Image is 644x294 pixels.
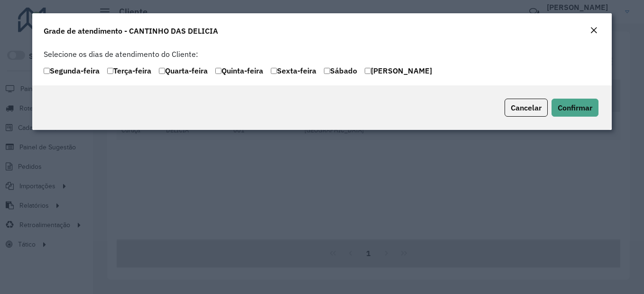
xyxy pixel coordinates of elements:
button: Close [587,25,600,37]
input: [PERSON_NAME] [365,68,371,74]
h4: Grade de atendimento - CANTINHO DAS DELICIA [44,25,218,37]
button: Cancelar [505,99,548,117]
input: Quarta-feira [159,68,165,74]
label: Sexta-feira [271,65,316,76]
label: Terça-feira [107,65,151,76]
input: Terça-feira [107,68,113,74]
span: Confirmar [558,103,592,112]
label: Segunda-feira [44,65,100,76]
label: [PERSON_NAME] [365,65,432,76]
input: Segunda-feira [44,68,50,74]
input: Sábado [324,68,330,74]
label: Quinta-feira [215,65,263,76]
p: Selecione os dias de atendimento do Cliente: [44,48,600,60]
input: Sexta-feira [271,68,277,74]
em: Fechar [590,27,598,34]
span: Cancelar [511,103,542,112]
button: Confirmar [552,99,598,117]
label: Quarta-feira [159,65,208,76]
input: Quinta-feira [215,68,221,74]
label: Sábado [324,65,357,76]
